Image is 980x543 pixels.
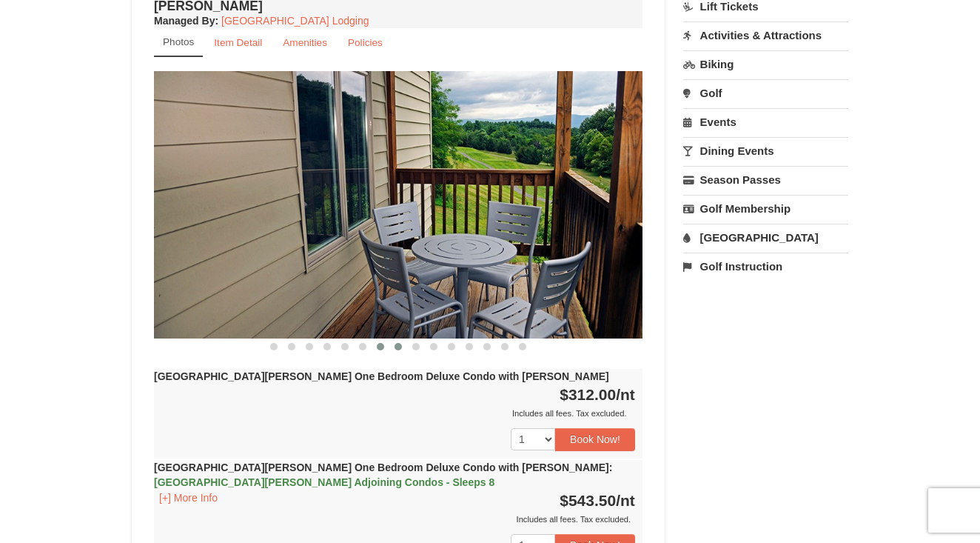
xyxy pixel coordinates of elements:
a: Photos [154,28,203,57]
a: [GEOGRAPHIC_DATA] [683,224,848,251]
a: Events [683,108,848,136]
span: [GEOGRAPHIC_DATA][PERSON_NAME] Adjoining Condos - Sleeps 8 [154,476,494,488]
a: Golf Membership [683,195,848,222]
a: Activities & Attractions [683,21,848,49]
small: Photos [163,36,194,47]
a: Biking [683,50,848,78]
small: Item Detail [214,37,262,48]
button: Book Now! [555,428,635,450]
div: Includes all fees. Tax excluded. [154,512,635,527]
span: Managed By [154,15,215,27]
a: Golf [683,79,848,107]
a: Dining Events [683,137,848,164]
span: : [609,462,613,473]
a: Item Detail [204,28,272,57]
strong: $312.00 [560,386,635,403]
span: /nt [616,386,635,403]
a: [GEOGRAPHIC_DATA] Lodging [221,15,369,27]
div: Includes all fees. Tax excluded. [154,406,635,421]
strong: : [154,15,218,27]
small: Policies [348,37,383,48]
small: Amenities [283,37,327,48]
span: /nt [616,492,635,509]
a: Amenities [273,28,337,57]
img: 18876286-128-8c6cc168.png [154,71,642,339]
button: [+] More Info [154,490,223,506]
a: Policies [338,28,392,57]
strong: [GEOGRAPHIC_DATA][PERSON_NAME] One Bedroom Deluxe Condo with [PERSON_NAME] [154,462,612,488]
span: $543.50 [560,492,616,509]
a: Golf Instruction [683,253,848,280]
a: Season Passes [683,166,848,193]
strong: [GEOGRAPHIC_DATA][PERSON_NAME] One Bedroom Deluxe Condo with [PERSON_NAME] [154,370,609,382]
